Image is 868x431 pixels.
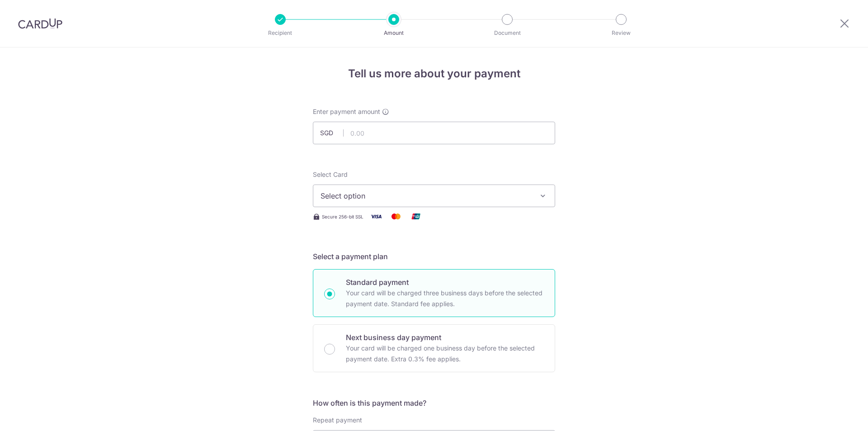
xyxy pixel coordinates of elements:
[346,332,544,343] p: Next business day payment
[346,343,544,365] p: Your card will be charged one business day before the selected payment date. Extra 0.3% fee applies.
[810,404,859,426] iframe: Opens a widget where you can find more information
[313,251,555,262] h5: Select a payment plan
[367,211,385,222] img: Visa
[321,190,531,201] span: Select option
[346,277,544,288] p: Standard payment
[313,122,555,144] input: 0.00
[360,28,427,38] p: Amount
[247,28,314,38] p: Recipient
[346,288,544,309] p: Your card will be charged three business days before the selected payment date. Standard fee appl...
[322,213,363,220] span: Secure 256-bit SSL
[474,28,541,38] p: Document
[313,66,555,82] h4: Tell us more about your payment
[320,128,344,137] span: SGD
[588,28,655,38] p: Review
[313,107,380,116] span: Enter payment amount
[407,211,425,222] img: Union Pay
[313,185,555,207] button: Select option
[18,18,62,29] img: CardUp
[313,416,362,425] label: Repeat payment
[313,171,348,178] span: translation missing: en.payables.payment_networks.credit_card.summary.labels.select_card
[313,398,555,408] h5: How often is this payment made?
[387,211,405,222] img: Mastercard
